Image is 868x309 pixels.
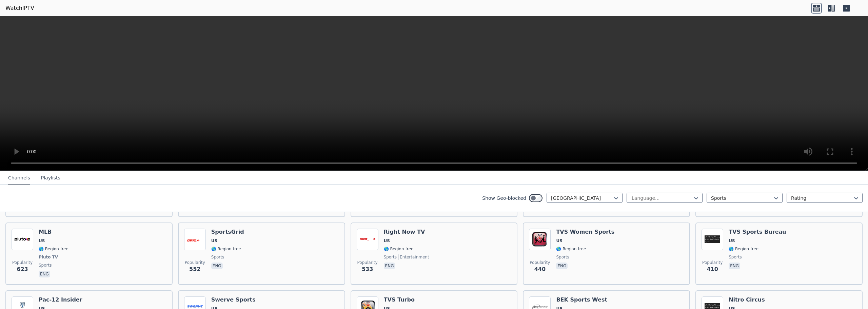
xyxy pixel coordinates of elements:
[556,238,562,244] span: US
[398,254,429,260] span: entertainment
[185,260,205,265] span: Popularity
[384,263,395,269] p: eng
[729,263,740,269] p: eng
[39,263,52,268] span: sports
[211,254,224,260] span: sports
[534,265,546,273] span: 440
[556,229,614,235] h6: TVS Women Sports
[729,229,786,235] h6: TVS Sports Bureau
[211,238,217,244] span: US
[211,296,256,303] h6: Swerve Sports
[39,271,50,277] p: eng
[384,254,397,260] span: sports
[211,263,223,269] p: eng
[384,229,429,235] h6: Right Now TV
[702,229,723,250] img: TVS Sports Bureau
[556,263,568,269] p: eng
[357,229,378,250] img: Right Now TV
[39,246,68,252] span: 🌎 Region-free
[556,296,607,303] h6: BEK Sports West
[39,296,82,303] h6: Pac-12 Insider
[556,254,569,260] span: sports
[729,296,765,303] h6: Nitro Circus
[530,260,550,265] span: Popularity
[384,296,415,303] h6: TVS Turbo
[12,260,33,265] span: Popularity
[39,229,68,235] h6: MLB
[5,4,34,12] a: WatchIPTV
[184,229,206,250] img: SportsGrid
[357,260,378,265] span: Popularity
[529,229,551,250] img: TVS Women Sports
[556,246,586,252] span: 🌎 Region-free
[211,246,241,252] span: 🌎 Region-free
[17,265,28,273] span: 623
[707,265,718,273] span: 410
[729,238,735,244] span: US
[211,229,244,235] h6: SportsGrid
[482,195,526,201] label: Show Geo-blocked
[8,172,30,185] button: Channels
[729,246,758,252] span: 🌎 Region-free
[362,265,373,273] span: 533
[12,229,33,250] img: MLB
[384,246,414,252] span: 🌎 Region-free
[189,265,200,273] span: 552
[702,260,723,265] span: Popularity
[41,172,60,185] button: Playlists
[39,238,45,244] span: US
[39,254,58,260] span: Pluto TV
[384,238,390,244] span: US
[729,254,742,260] span: sports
